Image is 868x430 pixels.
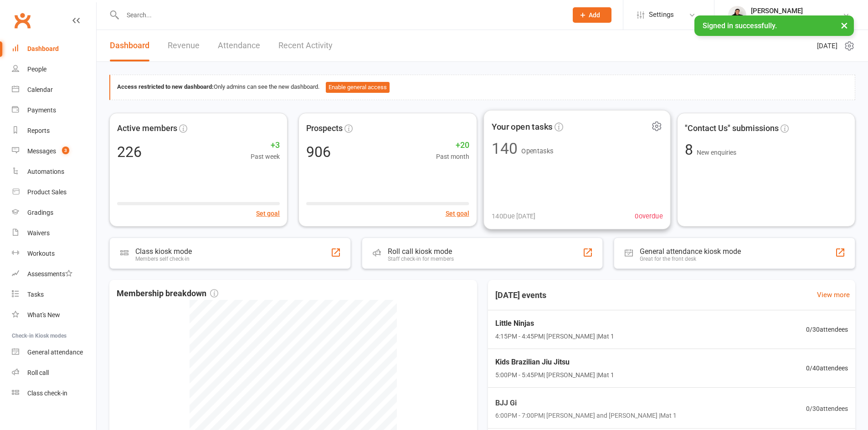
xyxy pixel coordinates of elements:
[27,168,64,175] div: Automations
[751,15,842,23] div: Phoenix Training Centre PTY LTD
[521,147,553,155] span: Open tasks
[27,369,49,376] div: Roll call
[12,264,96,284] a: Assessments
[649,5,674,25] span: Settings
[495,411,677,421] span: 6:00PM - 7:00PM | [PERSON_NAME] and [PERSON_NAME] | Mat 1
[27,209,53,216] div: Gradings
[12,59,96,80] a: People
[27,270,72,278] div: Assessments
[806,363,848,373] span: 0 / 40 attendees
[806,324,848,334] span: 0 / 30 attendees
[589,11,600,19] span: Add
[817,40,837,51] span: [DATE]
[12,305,96,325] a: What's New
[27,66,46,73] div: People
[806,404,848,414] span: 0 / 30 attendees
[27,127,50,134] div: Reports
[446,208,469,218] button: Set goal
[251,152,280,162] span: Past week
[12,121,96,141] a: Reports
[27,188,67,196] div: Product Sales
[326,82,390,93] button: Enable general access
[12,39,96,59] a: Dashboard
[697,149,736,156] span: New enquiries
[817,289,850,300] a: View more
[388,256,454,262] div: Staff check-in for members
[703,21,777,30] span: Signed in successfully.
[117,145,142,159] div: 226
[495,331,614,341] span: 4:15PM - 4:45PM | [PERSON_NAME] | Mat 1
[117,82,848,93] div: Only admins can see the new dashboard.
[488,287,554,304] h3: [DATE] events
[12,100,96,121] a: Payments
[306,122,343,135] span: Prospects
[120,9,561,21] input: Search...
[573,7,611,23] button: Add
[306,145,331,159] div: 906
[62,147,69,154] span: 3
[836,15,853,35] button: ×
[12,243,96,264] a: Workouts
[492,141,518,157] div: 140
[27,147,56,155] div: Messages
[436,139,469,152] span: +20
[135,247,192,256] div: Class kiosk mode
[12,223,96,243] a: Waivers
[495,397,677,409] span: BJJ Gi
[251,139,280,152] span: +3
[27,86,53,93] div: Calendar
[436,152,469,162] span: Past month
[256,208,280,218] button: Set goal
[12,342,96,363] a: General attendance kiosk mode
[495,370,614,380] span: 5:00PM - 5:45PM | [PERSON_NAME] | Mat 1
[12,162,96,182] a: Automations
[27,106,56,114] div: Payments
[635,210,663,221] span: 0 overdue
[640,247,741,256] div: General attendance kiosk mode
[640,256,741,262] div: Great for the front desk
[12,80,96,100] a: Calendar
[388,247,454,256] div: Roll call kiosk mode
[12,141,96,162] a: Messages 3
[685,141,697,158] span: 8
[492,120,552,133] span: Your open tasks
[12,383,96,404] a: Class kiosk mode
[117,83,214,90] strong: Access restricted to new dashboard:
[12,284,96,305] a: Tasks
[117,122,177,135] span: Active members
[27,311,60,319] div: What's New
[12,182,96,202] a: Product Sales
[728,6,746,24] img: thumb_image1630818763.png
[27,291,44,298] div: Tasks
[751,7,842,15] div: [PERSON_NAME]
[27,45,59,52] div: Dashboard
[495,318,614,329] span: Little Ninjas
[11,9,34,32] a: Clubworx
[685,122,779,135] span: "Contact Us" submissions
[27,250,55,257] div: Workouts
[110,30,149,61] a: Dashboard
[168,30,200,61] a: Revenue
[135,256,192,262] div: Members self check-in
[492,210,536,221] span: 140 Due [DATE]
[278,30,333,61] a: Recent Activity
[12,202,96,223] a: Gradings
[12,363,96,383] a: Roll call
[117,287,218,300] span: Membership breakdown
[27,229,50,237] div: Waivers
[27,390,67,397] div: Class check-in
[218,30,260,61] a: Attendance
[27,349,83,356] div: General attendance
[495,356,614,368] span: Kids Brazilian Jiu Jitsu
